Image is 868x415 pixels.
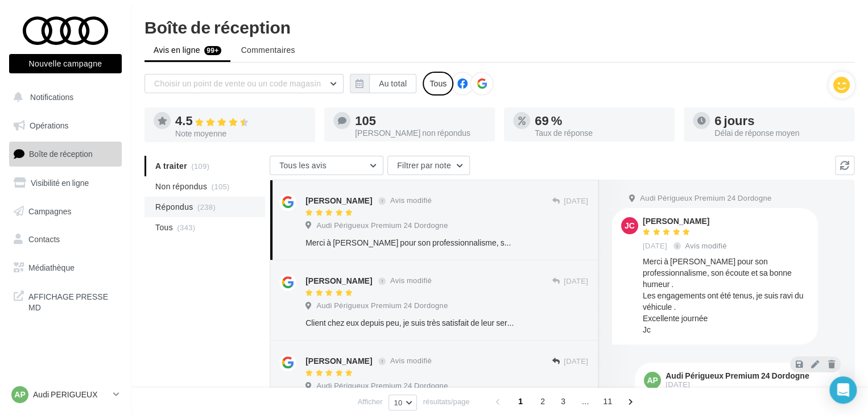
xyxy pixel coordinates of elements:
[28,234,60,244] span: Contacts
[14,389,25,400] span: AP
[714,129,845,137] div: Délai de réponse moyen
[355,114,486,127] div: 105
[270,156,383,175] button: Tous les avis
[7,256,124,280] a: Médiathèque
[154,78,321,88] span: Choisir un point de vente ou un code magasin
[7,200,124,223] a: Campagnes
[643,256,809,335] div: Merci à [PERSON_NAME] pour son professionnalisme, son écoute et sa bonne humeur . Les engagements...
[28,263,75,272] span: Médiathèque
[316,381,448,391] span: Audi Périgueux Premium 24 Dordogne
[643,217,729,225] div: [PERSON_NAME]
[28,289,117,313] span: AFFICHAGE PRESSE MD
[29,149,93,159] span: Boîte de réception
[685,241,727,250] span: Avis modifié
[177,223,195,232] span: (343)
[144,18,854,35] div: Boîte de réception
[155,201,193,213] span: Répondus
[829,376,857,404] div: Open Intercom Messenger
[640,193,771,204] span: Audi Périgueux Premium 24 Dordogne
[155,181,207,192] span: Non répondus
[305,355,372,367] div: [PERSON_NAME]
[598,392,617,410] span: 11
[7,284,124,318] a: AFFICHAGE PRESSE MD
[241,45,295,55] span: Commentaires
[7,142,124,166] a: Boîte de réception
[358,396,383,407] span: Afficher
[350,74,416,93] button: Au total
[647,375,658,386] span: AP
[387,156,470,175] button: Filtrer par note
[305,275,372,287] div: [PERSON_NAME]
[30,121,68,130] span: Opérations
[7,114,124,138] a: Opérations
[305,237,514,248] div: Merci à [PERSON_NAME] pour son professionnalisme, son écoute et sa bonne humeur . Les engagements...
[33,389,109,400] p: Audi PERIGUEUX
[155,222,173,233] span: Tous
[175,114,306,127] div: 4.5
[511,392,530,410] span: 1
[31,178,89,188] span: Visibilité en ligne
[9,54,122,73] button: Nouvelle campagne
[554,392,572,410] span: 3
[212,182,230,191] span: (105)
[305,195,372,206] div: [PERSON_NAME]
[144,74,344,93] button: Choisir un point de vente ou un code magasin
[390,356,432,366] span: Avis modifié
[9,384,122,405] a: AP Audi PERIGUEUX
[390,196,432,205] span: Avis modifié
[423,396,470,407] span: résultats/page
[576,392,594,410] span: ...
[394,398,402,407] span: 10
[643,241,667,251] span: [DATE]
[305,317,514,329] div: Client chez eux depuis peu, je suis très satisfait de leur service. Employés à l’écoute et très p...
[279,160,326,170] span: Tous les avis
[535,114,666,127] div: 69 %
[535,129,666,137] div: Taux de réponse
[625,220,635,231] span: JC
[7,171,124,195] a: Visibilité en ligne
[534,392,552,410] span: 2
[355,129,486,137] div: [PERSON_NAME] non répondus
[388,395,416,410] button: 10
[316,301,448,311] span: Audi Périgueux Premium 24 Dordogne
[30,92,73,102] span: Notifications
[714,114,845,127] div: 6 jours
[28,206,72,215] span: Campagnes
[7,85,119,109] button: Notifications
[423,72,453,96] div: Tous
[175,130,306,138] div: Note moyenne
[666,372,809,380] div: Audi Périgueux Premium 24 Dordogne
[564,276,588,287] span: [DATE]
[666,381,690,388] span: [DATE]
[390,276,432,285] span: Avis modifié
[369,74,416,93] button: Au total
[564,196,588,206] span: [DATE]
[7,227,124,251] a: Contacts
[197,202,216,211] span: (238)
[316,221,448,231] span: Audi Périgueux Premium 24 Dordogne
[564,356,588,367] span: [DATE]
